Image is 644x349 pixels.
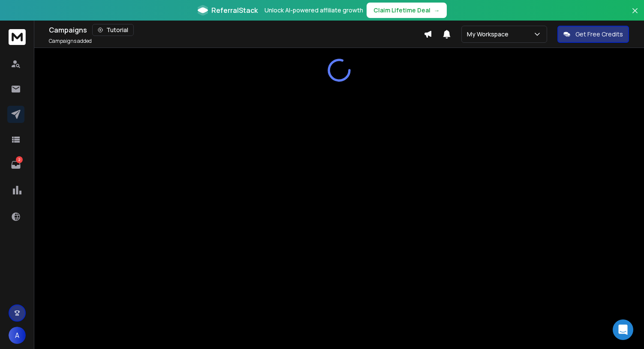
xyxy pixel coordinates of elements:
span: → [434,6,440,15]
div: Campaigns [49,24,424,36]
span: ReferralStack [211,5,258,15]
p: Get Free Credits [575,30,623,39]
p: Campaigns added [49,38,92,45]
button: Get Free Credits [557,26,629,43]
p: Unlock AI-powered affiliate growth [265,6,363,15]
button: Close banner [629,5,641,26]
button: A [9,327,26,344]
button: Claim Lifetime Deal→ [367,3,447,18]
p: My Workspace [467,30,512,39]
p: 2 [16,156,23,163]
div: Open Intercom Messenger [613,319,633,340]
a: 2 [7,156,24,173]
button: Tutorial [92,24,134,36]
